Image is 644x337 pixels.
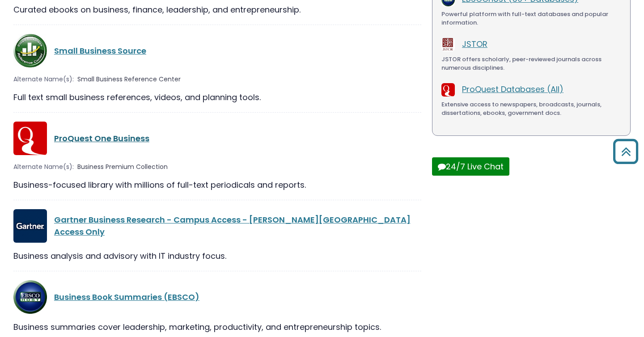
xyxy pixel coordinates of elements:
div: Business summaries cover leadership, marketing, productivity, and entrepreneurship topics. [13,321,421,333]
div: Powerful platform with full-text databases and popular information. [441,10,621,27]
div: Business-focused library with millions of full-text periodicals and reports. [13,179,421,191]
div: JSTOR offers scholarly, peer-reviewed journals across numerous disciplines. [441,55,621,72]
a: Small Business Source [54,45,146,56]
div: Business analysis and advisory with IT industry focus. [13,250,421,262]
a: Business Book Summaries (EBSCO) [54,291,199,303]
span: Business Premium Collection [77,162,168,172]
a: ProQuest Databases (All) [462,84,563,95]
span: Alternate Name(s): [13,162,74,172]
div: Extensive access to newspapers, broadcasts, journals, dissertations, ebooks, government docs. [441,100,621,118]
a: Gartner Business Research - Campus Access - [PERSON_NAME][GEOGRAPHIC_DATA] Access Only [54,214,411,237]
div: Full text small business references, videos, and planning tools. [13,91,421,103]
button: 24/7 Live Chat [432,157,509,176]
a: ProQuest One Business [54,133,149,144]
div: Curated ebooks on business, finance, leadership, and entrepreneurship. [13,4,421,16]
span: Small Business Reference Center [77,75,181,84]
a: JSTOR [462,38,487,50]
span: Alternate Name(s): [13,75,74,84]
a: Back to Top [610,143,642,160]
